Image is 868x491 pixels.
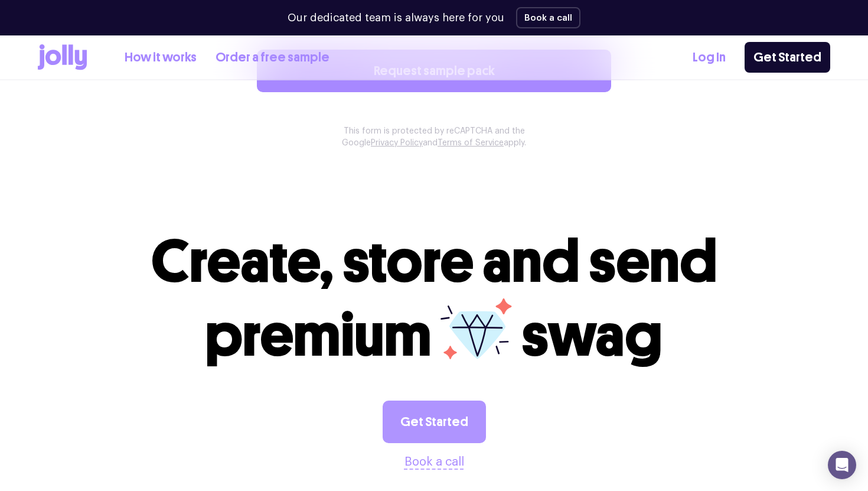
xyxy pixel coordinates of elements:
button: Book a call [404,453,464,472]
span: Create, store and send premium [151,226,717,371]
a: Get Started [745,42,830,73]
div: Open Intercom Messenger [828,451,856,479]
button: Book a call [516,7,580,28]
a: Terms of Service [438,139,504,147]
a: Get Started [383,401,486,443]
a: Log In [693,48,726,67]
p: Our dedicated team is always here for you [288,10,504,26]
a: Privacy Policy [371,139,423,147]
span: swag [521,300,663,371]
a: How it works [125,48,197,67]
p: This form is protected by reCAPTCHA and the Google and apply. [321,125,547,149]
a: Order a free sample [216,48,329,67]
